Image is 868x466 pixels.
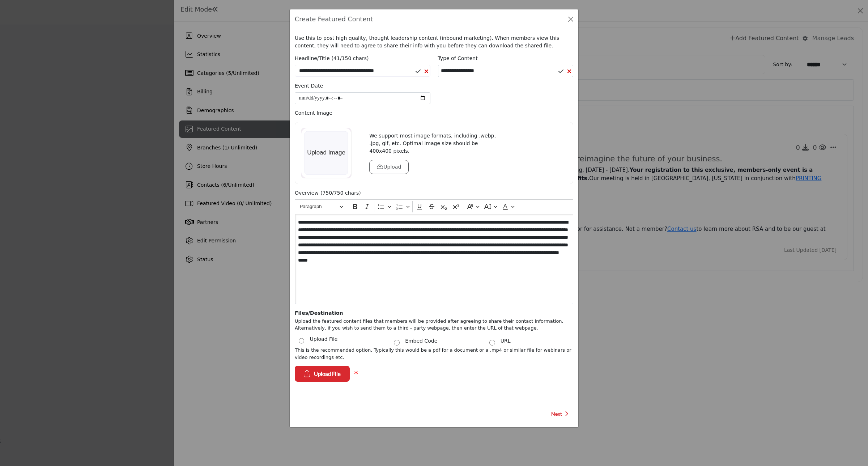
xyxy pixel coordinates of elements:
button: Upload [369,160,409,174]
span: (750/750 chars) [320,189,361,197]
span: 41/150 chars [333,55,367,61]
label: Event Date [295,82,430,90]
span: Upload File [314,370,341,378]
span: Paragraph [300,202,337,211]
p: Upload the featured content files that members will be provided after agreeing to share their con... [295,318,573,332]
p: Use this to post high quality, thought leadership content (inbound marketing). When members view ... [295,34,573,50]
p: We support most image formats, including .webp, .jpg, gif, etc. Optimal image size should be 400x... [369,132,499,155]
button: Heading [297,201,346,212]
div: Editor editing area: main [295,214,573,304]
button: Next [549,405,566,422]
label: Headline/Title [295,55,330,62]
input: Enter Event Date [295,92,430,105]
h5: Create Featured Content [295,14,373,24]
div: Editor toolbar [295,199,573,213]
input: Enter a compelling headline [295,65,430,77]
p: This is the recommended option. Typically this would be a pdf for a document or a .mp4 or similar... [295,347,573,361]
label: Embed Code [405,337,437,345]
label: Type of Content [438,55,478,62]
b: Files/Destination [295,310,343,316]
label: URL [501,337,511,345]
button: Upload File [295,366,350,382]
span: ( ) [332,55,369,62]
label: Upload File [310,335,337,345]
button: Close [566,14,576,24]
label: Overview [295,189,319,197]
p: Content Image [295,109,573,117]
span: Next [551,410,562,418]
